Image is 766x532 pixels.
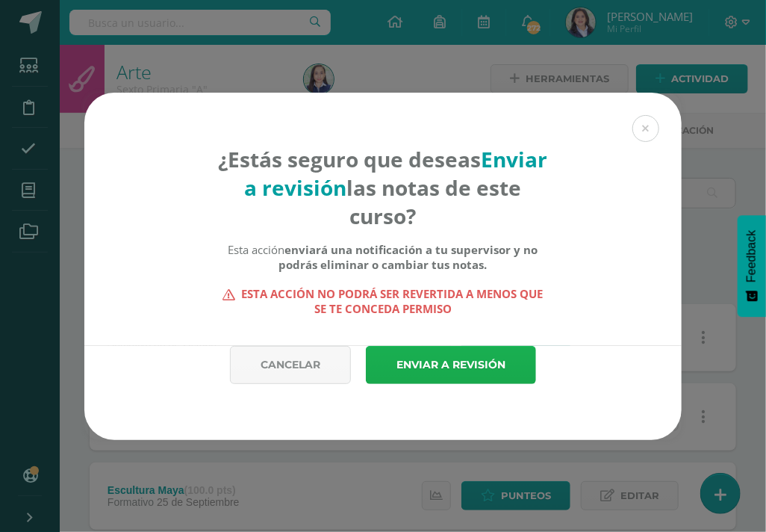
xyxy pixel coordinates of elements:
h4: ¿Estás seguro que deseas las notas de este curso? [218,145,549,230]
button: Close (Esc) [632,115,659,142]
strong: Esta acción no podrá ser revertida a menos que se te conceda permiso [218,286,549,316]
b: enviará una notificación a tu supervisor y no podrás eliminar o cambiar tus notas. [279,242,538,272]
strong: Enviar a revisión [245,145,548,202]
div: Esta acción [218,242,549,272]
a: Enviar a revisión [366,346,536,384]
button: Feedback - Mostrar encuesta [738,215,766,317]
span: Feedback [745,230,759,282]
a: Cancelar [230,346,351,384]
